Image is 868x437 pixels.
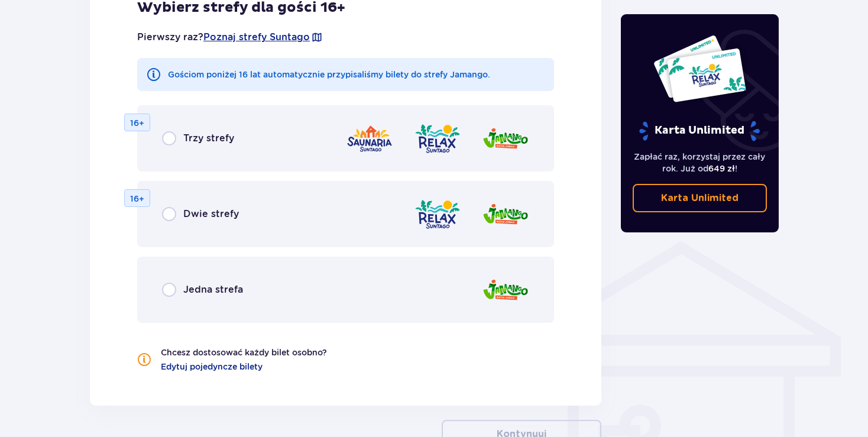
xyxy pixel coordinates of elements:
[661,192,739,205] p: Karta Unlimited
[183,283,243,296] span: Jedna strefa
[137,31,323,44] p: Pierwszy raz?
[130,117,144,129] p: 16+
[633,184,767,212] a: Karta Unlimited
[183,208,239,221] span: Dwie strefy
[183,132,234,145] span: Trzy strefy
[708,164,735,173] span: 649 zł
[482,273,529,307] img: Jamango
[130,193,144,205] p: 16+
[653,34,747,103] img: Dwie karty całoroczne do Suntago z napisem 'UNLIMITED RELAX', na białym tle z tropikalnymi liśćmi...
[414,198,461,231] img: Relax
[482,198,529,231] img: Jamango
[161,361,263,373] a: Edytuj pojedyncze bilety
[346,122,393,156] img: Saunaria
[482,122,529,156] img: Jamango
[203,31,310,44] a: Poznaj strefy Suntago
[633,151,767,174] p: Zapłać raz, korzystaj przez cały rok. Już od !
[161,347,327,358] p: Chcesz dostosować każdy bilet osobno?
[168,69,490,80] p: Gościom poniżej 16 lat automatycznie przypisaliśmy bilety do strefy Jamango.
[638,121,761,141] p: Karta Unlimited
[414,122,461,156] img: Relax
